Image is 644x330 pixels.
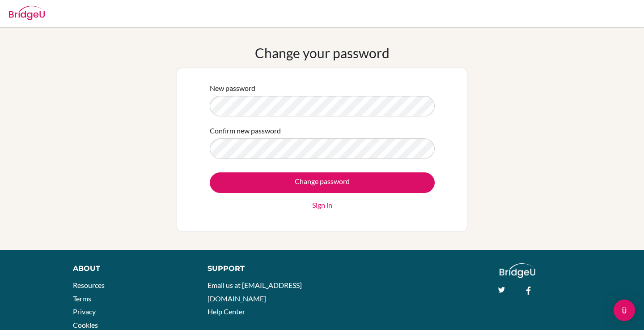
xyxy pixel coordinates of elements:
[73,263,187,274] div: About
[210,172,435,193] input: Change password
[73,294,91,303] a: Terms
[312,200,332,210] a: Sign in
[500,263,536,278] img: logo_white@2x-f4f0deed5e89b7ecb1c2cc34c3e3d731f90f0f143d5ea2071677605dd97b5244.png
[9,6,45,20] img: Bridge-U
[208,307,245,316] a: Help Center
[210,83,255,94] label: New password
[208,263,313,274] div: Support
[210,125,281,136] label: Confirm new password
[614,300,635,321] div: Open Intercom Messenger
[255,45,390,61] h1: Change your password
[73,321,98,329] a: Cookies
[73,307,96,316] a: Privacy
[208,281,302,303] a: Email us at [EMAIL_ADDRESS][DOMAIN_NAME]
[73,281,105,289] a: Resources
